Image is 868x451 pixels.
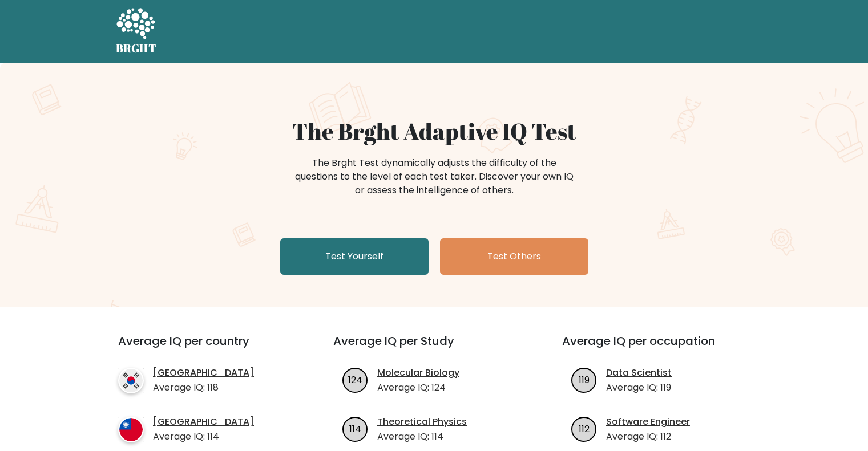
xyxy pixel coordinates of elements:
[153,366,254,380] a: [GEOGRAPHIC_DATA]
[349,422,361,435] text: 114
[606,415,690,429] a: Software Engineer
[562,334,764,361] h3: Average IQ per occupation
[116,5,157,58] a: BRGHT
[333,334,535,361] h3: Average IQ per Study
[153,381,254,395] p: Average IQ: 118
[280,238,429,275] a: Test Yourself
[118,417,144,442] img: country
[440,238,588,275] a: Test Others
[606,430,690,444] p: Average IQ: 112
[377,366,459,380] a: Molecular Biology
[156,117,713,145] h1: The Brght Adaptive IQ Test
[579,373,590,386] text: 119
[116,42,157,55] h5: BRGHT
[153,415,254,429] a: [GEOGRAPHIC_DATA]
[606,366,672,380] a: Data Scientist
[153,430,254,444] p: Average IQ: 114
[377,381,459,395] p: Average IQ: 124
[118,334,292,361] h3: Average IQ per country
[118,368,144,393] img: country
[579,422,590,435] text: 112
[606,381,672,395] p: Average IQ: 119
[377,430,467,444] p: Average IQ: 114
[292,156,577,197] div: The Brght Test dynamically adjusts the difficulty of the questions to the level of each test take...
[348,373,362,386] text: 124
[377,415,467,429] a: Theoretical Physics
